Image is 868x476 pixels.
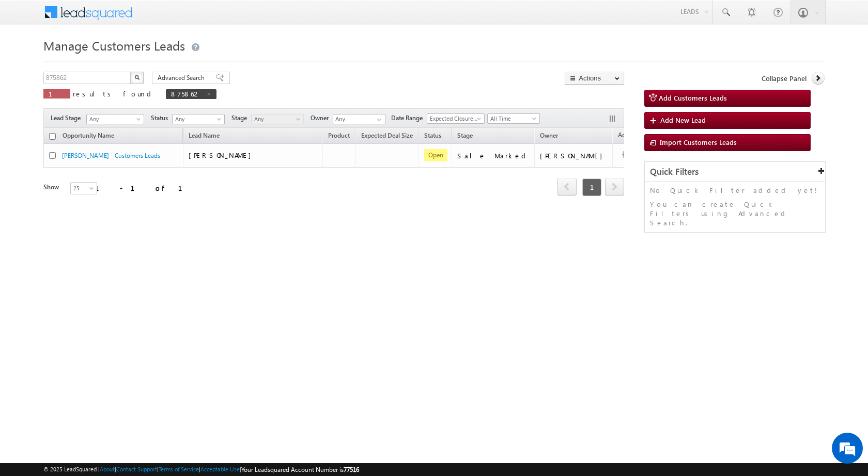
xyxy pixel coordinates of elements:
[70,182,97,194] a: 25
[361,132,413,139] span: Expected Deal Size
[87,114,141,124] span: Any
[557,179,577,195] a: prev
[457,151,530,160] div: Sale Marked
[171,89,201,98] span: 875862
[63,132,114,139] span: Opportunity Name
[54,54,174,68] div: Chat with us now
[51,113,85,123] span: Lead Stage
[43,465,359,474] span: © 2025 LeadSquared | | | | |
[371,114,384,125] a: Show All Items
[231,113,251,123] span: Stage
[57,130,119,143] a: Opportunity Name
[169,5,194,30] div: Minimize live chat window
[13,95,189,309] textarea: Type your message and hit 'Enter'
[189,151,256,159] span: [PERSON_NAME]
[487,113,540,124] a: All Time
[659,93,727,102] span: Add Customers Leads
[605,179,624,195] a: next
[311,113,333,123] span: Owner
[183,130,225,143] span: Lead Name
[424,149,447,161] span: Open
[328,132,350,139] span: Product
[159,466,199,472] a: Terms of Service
[427,114,481,123] span: Expected Closure Date
[344,466,359,473] span: 77516
[660,116,706,124] span: Add New Lead
[333,114,385,124] input: Type to Search
[391,113,427,123] span: Date Range
[116,466,157,472] a: Contact Support
[356,130,418,143] a: Expected Deal Size
[582,178,601,196] span: 1
[540,151,608,160] div: [PERSON_NAME]
[151,113,172,123] span: Status
[172,114,225,124] a: Any
[613,129,644,143] span: Actions
[86,114,144,124] a: Any
[557,178,577,195] span: prev
[650,186,820,195] p: No Quick Filter added yet!
[141,318,188,332] em: Start Chat
[605,178,624,195] span: next
[49,133,56,140] input: Check all records
[241,466,359,473] span: Your Leadsquared Account Number is
[419,130,446,143] a: Status
[565,72,624,85] button: Actions
[457,132,473,139] span: Stage
[73,89,155,98] span: results found
[158,73,208,83] span: Advanced Search
[762,74,807,83] span: Collapse Panel
[200,466,240,472] a: Acceptable Use
[95,182,195,194] div: 1 - 1 of 1
[62,152,160,159] a: [PERSON_NAME] - Customers Leads
[452,130,478,143] a: Stage
[660,138,737,146] span: Import Customers Leads
[427,113,485,124] a: Expected Closure Date
[18,54,43,68] img: d_60004797649_company_0_60004797649
[134,75,139,80] img: Search
[650,200,820,227] p: You can create Quick Filters using Advanced Search.
[251,114,304,124] a: Any
[100,466,115,472] a: About
[540,132,558,139] span: Owner
[49,89,65,98] span: 1
[43,183,62,192] div: Show
[488,114,537,123] span: All Time
[645,162,825,182] div: Quick Filters
[71,184,98,193] span: 25
[252,114,301,124] span: Any
[173,114,222,124] span: Any
[43,37,185,54] span: Manage Customers Leads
